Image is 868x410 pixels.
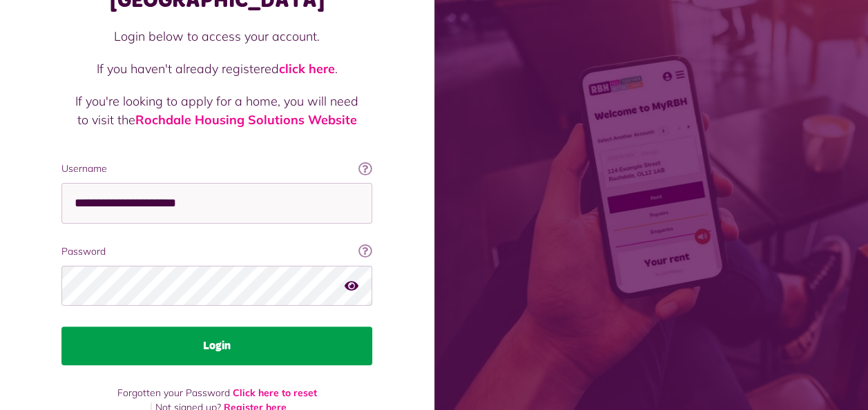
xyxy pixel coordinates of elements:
label: Username [61,162,372,176]
a: Rochdale Housing Solutions Website [135,112,357,128]
p: If you haven't already registered . [75,59,358,78]
span: Forgotten your Password [117,387,230,399]
p: If you're looking to apply for a home, you will need to visit the [75,92,358,129]
a: Click here to reset [233,387,317,399]
button: Login [61,326,372,365]
a: click here [279,61,335,77]
label: Password [61,244,372,259]
p: Login below to access your account. [75,27,358,46]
